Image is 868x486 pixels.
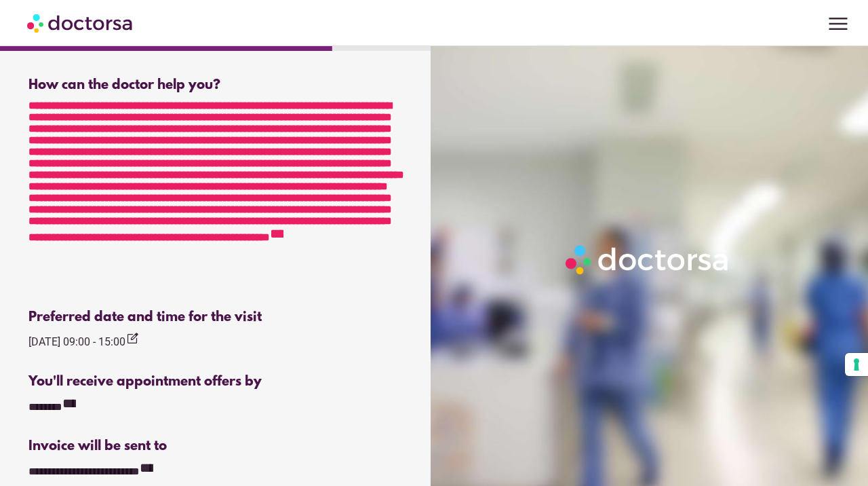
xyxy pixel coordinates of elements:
div: Preferred date and time for the visit [28,310,404,325]
img: Doctorsa.com [27,7,134,38]
div: Invoice will be sent to [28,438,404,454]
span: menu [825,11,851,37]
i: edit_square [125,332,139,345]
img: Logo-Doctorsa-trans-White-partial-flat.png [561,240,734,279]
div: How can the doctor help you? [28,77,404,93]
div: You'll receive appointment offers by [28,374,404,390]
div: [DATE] 09:00 - 15:00 [28,332,139,350]
button: Your consent preferences for tracking technologies [845,353,868,376]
